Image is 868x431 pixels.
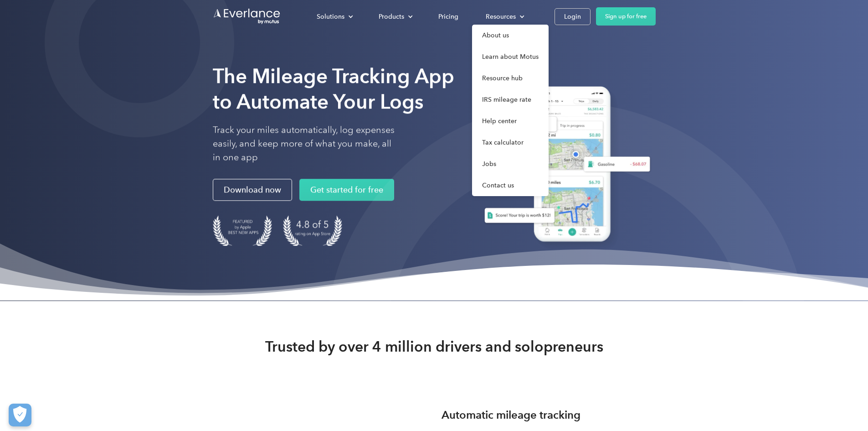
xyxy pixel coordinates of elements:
strong: Trusted by over 4 million drivers and solopreneurs [265,338,603,356]
a: Pricing [429,9,467,25]
nav: Resources [472,25,549,196]
a: Help center [472,110,549,132]
div: Solutions [317,11,344,22]
a: Sign up for free [596,7,656,26]
p: Track your miles automatically, log expenses easily, and keep more of what you make, all in one app [213,123,395,164]
a: Go to homepage [213,8,281,25]
img: Badge for Featured by Apple Best New Apps [213,215,272,246]
a: Jobs [472,153,549,175]
img: 4.9 out of 5 stars on the app store [283,215,342,246]
img: Everlance, mileage tracker app, expense tracking app [473,79,656,252]
strong: The Mileage Tracking App to Automate Your Logs [213,64,454,114]
div: Login [564,11,581,22]
a: Contact us [472,175,549,196]
a: About us [472,25,549,46]
a: Login [555,8,591,25]
div: Pricing [438,11,458,22]
a: Download now [213,179,292,201]
a: Get started for free [299,179,394,201]
a: Learn about Motus [472,46,549,68]
div: Resources [477,9,532,25]
a: IRS mileage rate [472,89,549,110]
div: Resources [486,11,516,22]
a: Tax calculator [472,132,549,153]
a: Resource hub [472,68,549,89]
div: Products [379,11,404,22]
div: Solutions [308,9,360,25]
div: Products [370,9,420,25]
h3: Automatic mileage tracking [442,407,580,423]
button: Cookies Settings [9,404,31,426]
